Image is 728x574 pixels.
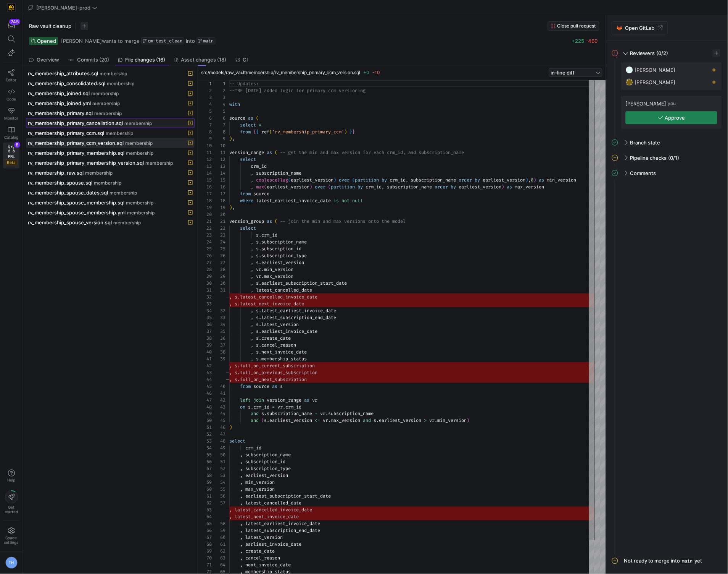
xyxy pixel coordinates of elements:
[232,136,235,142] span: ,
[198,115,212,122] div: 6
[3,524,19,548] a: Spacesettings
[280,177,288,183] span: lag
[229,218,264,224] span: version_group
[5,505,18,514] span: Get started
[373,70,380,75] span: -10
[212,218,225,225] div: 21
[275,149,277,156] span: (
[240,191,251,197] span: from
[668,101,676,106] span: you
[253,129,256,135] span: {
[198,183,212,190] div: 16
[181,57,227,62] span: Asset changes (18)
[198,293,212,300] div: 32
[28,160,144,166] span: rv_membership_primary_membership_version.sql
[635,79,676,85] span: [PERSON_NAME]
[198,280,212,287] div: 30
[264,273,293,279] span: max_version
[251,177,253,183] span: ,
[548,21,599,31] button: Close pull request
[256,170,301,176] span: subscription_name
[3,143,19,169] a: PRsBeta6
[256,287,312,293] span: latest_cancelled_date
[280,149,414,156] span: -- get the min and max version for each crm_id, an
[127,210,155,216] span: membership
[28,150,124,156] span: rv_membership_primary_membership.sql
[459,184,502,190] span: earliest_version
[203,38,214,44] span: main
[198,300,212,307] div: 33
[352,129,355,135] span: }
[3,66,19,85] a: Editor
[198,149,212,156] div: 11
[251,266,253,272] span: ,
[148,38,182,44] span: cm-test_clean
[680,558,695,565] span: main
[635,67,676,73] span: [PERSON_NAME]
[198,190,212,197] div: 17
[259,280,261,286] span: .
[9,19,20,25] div: 745
[331,184,355,190] span: partition
[212,101,225,108] div: 4
[5,557,18,569] div: TH
[229,81,259,87] span: -- Updates:
[624,558,702,565] div: Not ready to merge into yet
[3,104,19,123] a: Monitor
[229,149,264,156] span: version_range
[198,87,212,94] div: 2
[26,168,195,178] button: rv_membership_raw.sqlmembership
[212,115,225,122] div: 6
[212,287,225,293] div: 31
[198,225,212,232] div: 22
[259,259,261,266] span: .
[201,70,361,75] span: src/models/raw_vault/membership/rv_membership_primary_ccm_version.sql
[551,70,575,76] span: in-line diff
[26,178,195,188] button: rv_membership_spouse.sqlmembership
[232,204,235,211] span: ,
[267,149,272,156] span: as
[8,154,14,159] span: PRs
[229,88,352,94] span: --TBE [DATE] added logic for primary ccm versi
[390,177,406,183] span: crm_id
[515,184,544,190] span: max_version
[26,198,195,208] button: rv_membership_spouse_membership.sqlmembership
[240,122,256,128] span: select
[198,142,212,149] div: 10
[267,218,272,224] span: as
[507,184,512,190] span: as
[198,218,212,225] div: 21
[198,128,212,135] div: 8
[256,273,261,279] span: vr
[28,140,124,146] span: rv_membership_primary_ccm_version.sql
[26,208,195,217] button: rv_membership_spouse_membership.ymlmembership
[28,90,90,96] span: rv_membership_joined.sql
[3,85,19,104] a: Code
[251,253,253,259] span: ,
[125,141,153,146] span: membership
[100,71,127,76] span: membership
[28,209,126,216] span: rv_membership_spouse_membership.yml
[253,191,269,197] span: source
[251,287,253,293] span: ,
[212,204,225,211] div: 19
[28,100,91,106] span: rv_membership_joined.yml
[110,190,137,196] span: membership
[248,115,253,121] span: as
[126,151,153,156] span: membership
[528,177,531,183] span: ,
[267,184,309,190] span: earliest_version
[261,266,264,272] span: .
[358,184,363,190] span: by
[251,170,253,176] span: ,
[261,280,347,286] span: earliest_subscription_start_date
[531,177,534,183] span: 0
[256,198,331,204] span: latest_earliest_invoice_date
[259,253,261,259] span: .
[352,88,366,94] span: oning
[28,110,93,116] span: rv_membership_primary.sql
[141,37,184,44] a: cm-test_clean
[77,57,109,62] span: Commits (20)
[212,266,225,273] div: 28
[352,177,355,183] span: (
